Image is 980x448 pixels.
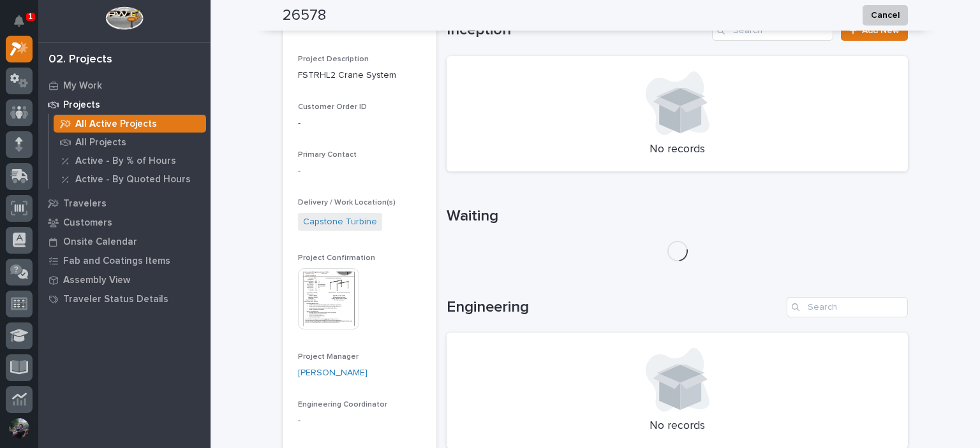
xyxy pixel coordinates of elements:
h1: Waiting [447,207,908,226]
button: Notifications [6,8,33,34]
a: Onsite Calendar [38,232,211,251]
p: Fab and Coatings Items [63,256,170,267]
button: users-avatar [6,415,33,442]
span: Project Confirmation [298,254,375,262]
h2: 26578 [283,6,326,25]
a: Projects [38,95,211,114]
p: All Active Projects [75,119,157,130]
p: Customers [63,217,112,229]
p: 1 [28,12,33,21]
p: Active - By Quoted Hours [75,174,191,185]
a: Assembly View [38,270,211,289]
p: No records [462,143,893,157]
a: Fab and Coatings Items [38,251,211,270]
img: Workspace Logo [105,6,143,30]
a: All Active Projects [49,115,211,133]
p: All Projects [75,137,126,148]
a: Active - By Quoted Hours [49,170,211,188]
h1: Engineering [447,298,782,317]
p: Travelers [63,198,107,210]
p: - [298,414,421,428]
p: FSTRHL2 Crane System [298,69,421,82]
p: Traveler Status Details [63,294,168,305]
p: No records [462,419,893,433]
span: Engineering Coordinator [298,401,387,408]
p: - [298,164,421,178]
div: Notifications1 [16,15,33,36]
p: My Work [63,80,102,92]
button: Cancel [863,5,908,25]
p: Projects [63,99,100,111]
a: [PERSON_NAME] [298,366,367,380]
span: Delivery / Work Location(s) [298,199,396,206]
a: Travelers [38,194,211,213]
span: Cancel [871,8,900,23]
p: Active - By % of Hours [75,155,176,167]
p: - [298,117,421,130]
p: Onsite Calendar [63,236,137,248]
p: Assembly View [63,275,130,286]
span: Project Manager [298,353,359,361]
a: All Projects [49,133,211,151]
div: 02. Projects [48,53,112,67]
input: Search [787,297,908,317]
a: Capstone Turbine [303,215,377,229]
span: Customer Order ID [298,103,367,111]
a: Traveler Status Details [38,289,211,308]
span: Project Description [298,55,369,63]
a: Active - By % of Hours [49,152,211,170]
a: Customers [38,213,211,232]
a: My Work [38,76,211,95]
span: Primary Contact [298,151,357,159]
